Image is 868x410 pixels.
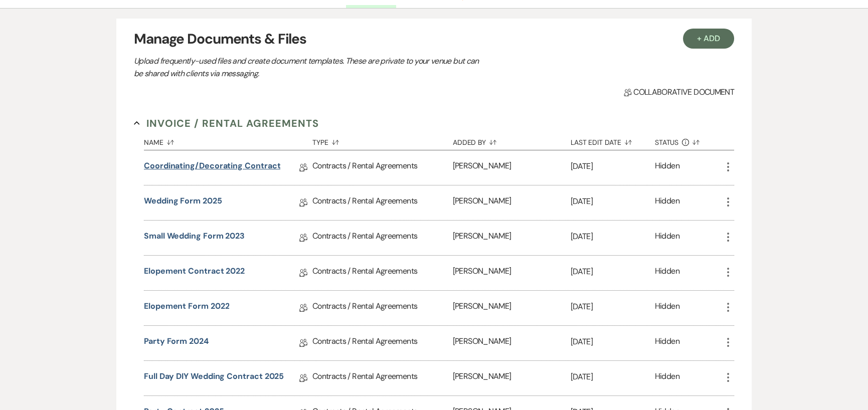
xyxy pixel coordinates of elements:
div: Contracts / Rental Agreements [312,221,453,255]
button: Name [144,131,312,150]
a: Elopement Contract 2022 [144,265,245,281]
p: [DATE] [571,195,655,208]
div: Contracts / Rental Agreements [312,291,453,325]
a: Coordinating/Decorating contract [144,160,280,175]
div: [PERSON_NAME] [453,291,571,325]
button: + Add [683,29,734,49]
div: [PERSON_NAME] [453,150,571,185]
a: Wedding Form 2025 [144,195,222,211]
button: Status [655,131,722,150]
button: Type [312,131,453,150]
div: Contracts / Rental Agreements [312,150,453,185]
span: Collaborative document [624,86,734,98]
div: [PERSON_NAME] [453,221,571,255]
button: Last Edit Date [571,131,655,150]
span: Status [655,139,679,146]
div: Contracts / Rental Agreements [312,361,453,395]
div: Contracts / Rental Agreements [312,256,453,290]
p: [DATE] [571,300,655,313]
a: Elopement Form 2022 [144,300,229,316]
div: Contracts / Rental Agreements [312,326,453,360]
div: Hidden [655,370,679,386]
p: [DATE] [571,160,655,173]
p: [DATE] [571,230,655,243]
div: Hidden [655,195,679,211]
p: [DATE] [571,335,655,348]
p: [DATE] [571,265,655,278]
button: Invoice / Rental Agreements [134,116,319,131]
button: Added By [453,131,571,150]
p: Upload frequently-used files and create document templates. These are private to your venue but c... [134,55,485,80]
div: Hidden [655,160,679,175]
a: Full Day DIY Wedding Contract 2025 [144,370,284,386]
h3: Manage Documents & Files [134,29,734,50]
a: Party Form 2024 [144,335,209,351]
div: [PERSON_NAME] [453,256,571,290]
a: Small Wedding Form 2023 [144,230,245,246]
div: Hidden [655,265,679,281]
div: [PERSON_NAME] [453,361,571,395]
div: Hidden [655,230,679,246]
div: Hidden [655,300,679,316]
div: [PERSON_NAME] [453,185,571,220]
p: [DATE] [571,370,655,383]
div: Hidden [655,335,679,351]
div: [PERSON_NAME] [453,326,571,360]
div: Contracts / Rental Agreements [312,185,453,220]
